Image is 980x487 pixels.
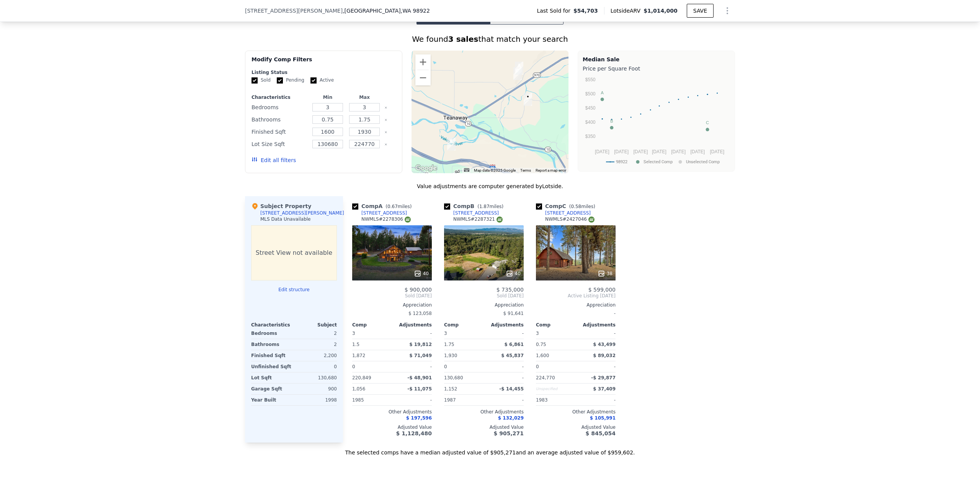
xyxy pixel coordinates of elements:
[277,77,283,84] input: Pending
[444,424,524,430] div: Adjusted Value
[394,361,432,372] div: -
[671,149,686,154] text: [DATE]
[384,106,387,109] button: Clear
[586,430,616,436] span: $ 845,054
[394,328,432,339] div: -
[352,202,415,210] div: Comp A
[585,91,596,97] text: $500
[352,293,432,299] span: Sold [DATE]
[598,270,612,277] div: 38
[252,139,308,149] div: Lot Size Sqft
[444,331,447,336] span: 3
[453,216,503,223] div: NWMLS # 2287321
[392,322,432,328] div: Adjustments
[616,159,627,164] text: 98922
[352,395,390,405] div: 1985
[573,7,598,15] span: $54,703
[396,430,432,436] span: $ 1,128,480
[614,149,629,154] text: [DATE]
[474,168,516,172] span: Map data ©2025 Google
[251,287,337,293] button: Edit structure
[251,395,292,405] div: Year Built
[407,386,432,392] span: -$ 11,075
[296,350,337,361] div: 2,200
[484,322,524,328] div: Adjustments
[536,384,574,394] div: Unspecified
[610,119,613,123] text: B
[566,204,598,209] span: ( miles)
[444,364,447,369] span: 0
[405,216,411,223] img: NWMLS Logo
[444,322,484,328] div: Comp
[384,143,387,146] button: Clear
[485,395,524,405] div: -
[595,149,609,154] text: [DATE]
[296,395,337,405] div: 1998
[251,361,292,372] div: Unfinished Sqft
[536,210,591,216] a: [STREET_ADDRESS]
[499,386,524,392] span: -$ 14,455
[406,415,432,421] span: $ 197,596
[652,149,666,154] text: [DATE]
[382,204,415,209] span: ( miles)
[352,386,365,392] span: 1,056
[401,8,430,14] span: , WA 98922
[414,270,429,277] div: 40
[536,331,539,336] span: 3
[583,56,730,63] div: Median Sale
[444,339,482,350] div: 1.75
[585,105,596,111] text: $450
[536,322,576,328] div: Comp
[444,302,524,308] div: Appreciation
[361,210,407,216] div: [STREET_ADDRESS]
[352,364,355,369] span: 0
[405,287,432,293] span: $ 900,000
[245,443,735,456] div: The selected comps have a median adjusted value of $905,271 and an average adjusted value of $959...
[536,302,616,308] div: Appreciation
[571,204,581,209] span: 0.58
[361,216,411,223] div: NWMLS # 2278306
[251,328,292,339] div: Bedrooms
[245,7,343,15] span: [STREET_ADDRESS][PERSON_NAME]
[252,94,308,100] div: Characteristics
[536,395,574,405] div: 1983
[310,77,317,84] input: Active
[413,163,439,173] a: Open this area in Google Maps (opens a new window)
[352,424,432,430] div: Adjusted Value
[352,302,432,308] div: Appreciation
[576,322,616,328] div: Adjustments
[296,384,337,394] div: 900
[545,216,595,223] div: NWMLS # 2427046
[447,138,456,151] div: 7361 Lower Peoh Point Rd
[245,182,735,190] div: Value adjustments are computer generated by Lotside .
[536,308,616,319] div: -
[590,415,616,421] span: $ 105,991
[593,386,616,392] span: $ 37,409
[591,375,616,380] span: -$ 29,877
[444,375,463,380] span: 130,680
[252,77,258,84] input: Sold
[448,34,479,44] strong: 3 sales
[706,120,709,125] text: C
[536,375,555,380] span: 224,770
[408,311,432,316] span: $ 123,058
[296,328,337,339] div: 2
[536,293,616,299] span: Active Listing [DATE]
[252,156,296,164] button: Edit all filters
[536,364,539,369] span: 0
[252,126,308,137] div: Finished Sqft
[251,322,294,328] div: Characteristics
[444,409,524,415] div: Other Adjustments
[245,34,735,44] div: We found that match your search
[536,339,574,350] div: 0.75
[352,409,432,415] div: Other Adjustments
[593,342,616,347] span: $ 43,499
[251,339,292,350] div: Bathrooms
[352,375,371,380] span: 220,849
[310,77,334,84] label: Active
[409,353,432,358] span: $ 71,049
[585,77,596,82] text: $550
[644,159,673,164] text: Selected Comp
[444,386,457,392] span: 1,152
[464,168,469,172] button: Keyboard shortcuts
